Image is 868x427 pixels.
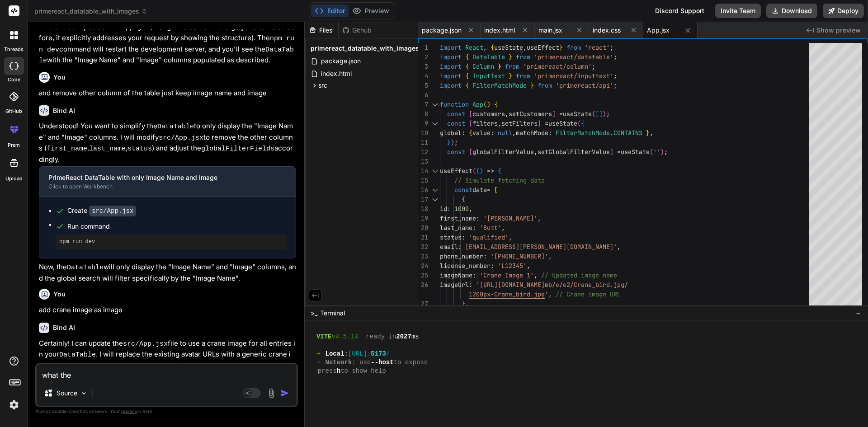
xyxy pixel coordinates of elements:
[498,62,501,70] span: }
[613,53,617,61] span: ;
[556,129,610,137] span: FilterMatchMode
[447,138,451,146] span: }
[411,333,419,341] span: ms
[440,72,462,80] span: import
[280,389,289,398] img: icon
[440,81,462,89] span: import
[505,62,519,70] span: from
[472,53,505,61] span: DataTable
[469,290,545,298] span: 1200px-Crane_bird.jpg
[548,129,552,137] span: :
[480,281,545,289] span: [URL][DOMAIN_NAME]
[418,271,428,280] div: 25
[469,119,472,127] span: [
[556,290,621,298] span: // Crane image URL
[577,119,581,127] span: (
[491,252,548,260] span: '[PHONE_NUMBER]'
[646,129,650,137] span: }
[39,35,294,54] code: npm run dev
[613,81,617,89] span: ;
[593,26,621,35] span: index.css
[766,4,817,18] button: Download
[386,350,390,358] span: /
[472,72,505,80] span: InputText
[538,81,552,89] span: from
[534,148,538,156] span: ,
[418,128,428,138] div: 10
[650,129,653,137] span: ,
[418,71,428,81] div: 4
[316,333,332,341] span: VITE
[39,305,296,315] p: add crane image as image
[465,43,483,52] span: React
[465,81,469,89] span: {
[39,121,296,164] p: Understood! You want to simplify the to only display the "Image Name" and "Image" columns. I will...
[856,309,861,318] span: −
[418,261,428,271] div: 24
[498,129,512,137] span: null
[476,214,480,222] span: :
[440,252,483,260] span: phone_number
[418,280,428,290] div: 26
[613,129,642,137] span: CONTAINS
[311,309,317,318] span: >_
[487,186,491,194] span: =
[325,358,352,367] span: Network
[39,22,296,66] p: This artifact updates (though the content is largely the same as before, it explicitly addresses ...
[440,62,462,70] span: import
[440,262,491,270] span: license_number
[332,333,359,341] span: v4.5.14
[527,262,530,270] span: ,
[454,205,469,213] span: 1000
[454,186,472,194] span: const
[491,262,494,270] span: :
[548,290,552,298] span: ,
[123,340,168,348] code: src/App.jsx
[418,52,428,62] div: 2
[472,148,534,156] span: globalFilterValue
[458,243,462,251] span: :
[469,110,472,118] span: [
[462,195,465,203] span: {
[548,119,577,127] span: useState
[472,100,483,108] span: App
[418,233,428,242] div: 21
[418,252,428,261] div: 23
[440,243,458,251] span: email
[340,367,386,375] span: to show help
[548,252,552,260] span: ,
[67,264,104,272] code: DataTable
[311,5,349,17] button: Editor
[418,90,428,100] div: 6
[440,233,462,241] span: status
[472,110,505,118] span: customers
[538,214,541,222] span: ,
[563,110,592,118] span: useState
[316,358,318,367] span: ➜
[603,110,606,118] span: )
[715,4,761,18] button: Invite Team
[516,129,548,137] span: matchMode
[469,129,472,137] span: {
[462,233,465,241] span: :
[418,204,428,214] div: 18
[469,148,472,156] span: [
[352,358,371,367] span: : use
[516,53,530,61] span: from
[538,26,562,35] span: main.jsx
[37,364,297,380] textarea: what th
[498,167,501,175] span: {
[371,358,393,367] span: --host
[418,242,428,252] div: 22
[89,206,136,216] code: src/App.jsx
[429,195,441,204] div: Click to collapse the range.
[660,148,664,156] span: )
[440,281,469,289] span: imageUrl
[418,176,428,185] div: 15
[534,53,613,61] span: 'primereact/datatable'
[418,119,428,128] div: 9
[57,389,77,398] p: Source
[585,43,610,52] span: 'react'
[523,43,527,52] span: ,
[509,233,512,241] span: ,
